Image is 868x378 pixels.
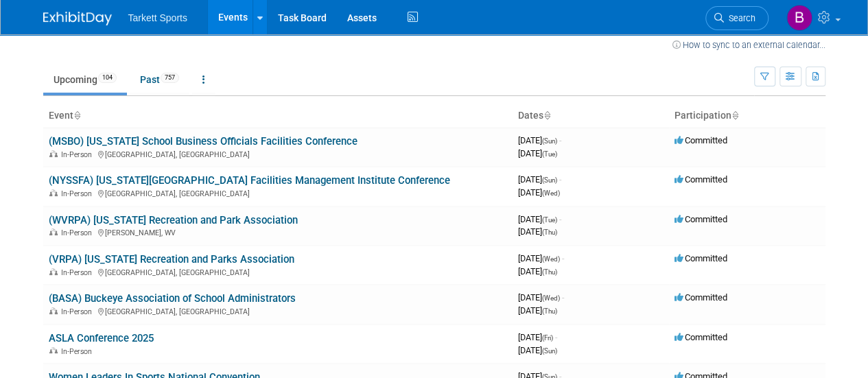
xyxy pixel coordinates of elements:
a: How to sync to an external calendar... [672,40,825,50]
a: (WVRPA) [US_STATE] Recreation and Park Association [49,214,298,226]
span: Search [724,13,755,23]
span: [DATE] [518,135,561,145]
th: Dates [513,104,669,128]
span: (Wed) [542,294,560,302]
span: - [559,135,561,145]
span: [DATE] [518,226,557,237]
span: [DATE] [518,332,557,342]
span: - [562,253,564,263]
div: [GEOGRAPHIC_DATA], [GEOGRAPHIC_DATA] [49,148,507,159]
th: Participation [669,104,825,128]
span: (Thu) [542,268,557,276]
span: - [562,292,564,303]
span: In-Person [61,228,96,237]
span: [DATE] [518,214,561,224]
span: In-Person [61,268,96,277]
span: [DATE] [518,174,561,185]
span: (Wed) [542,255,560,263]
span: Committed [675,253,727,263]
span: In-Person [61,347,96,356]
span: Committed [675,135,727,145]
span: - [559,174,561,185]
span: (Thu) [542,307,557,315]
a: (VRPA) [US_STATE] Recreation and Parks Association [49,253,294,265]
img: In-Person Event [49,347,58,354]
span: (Fri) [542,334,553,342]
span: 757 [161,73,179,83]
div: [GEOGRAPHIC_DATA], [GEOGRAPHIC_DATA] [49,305,507,316]
span: Committed [675,332,727,342]
span: (Sun) [542,176,557,184]
a: Sort by Event Name [73,110,80,121]
a: (BASA) Buckeye Association of School Administrators [49,292,296,305]
a: (NYSSFA) [US_STATE][GEOGRAPHIC_DATA] Facilities Management Institute Conference [49,174,450,187]
span: [DATE] [518,187,560,198]
span: Tarkett Sports [128,12,187,23]
span: In-Person [61,189,96,198]
div: [PERSON_NAME], WV [49,226,507,237]
div: [GEOGRAPHIC_DATA], [GEOGRAPHIC_DATA] [49,266,507,277]
span: In-Person [61,307,96,316]
img: In-Person Event [49,268,58,275]
span: [DATE] [518,345,557,355]
a: Search [705,6,769,30]
span: (Sun) [542,347,557,355]
a: Sort by Participation Type [731,110,738,121]
a: Sort by Start Date [543,110,550,121]
span: (Tue) [542,216,557,224]
span: [DATE] [518,305,557,316]
span: - [555,332,557,342]
span: 104 [98,73,117,83]
img: In-Person Event [49,307,58,314]
span: [DATE] [518,148,557,158]
span: Committed [675,214,727,224]
img: In-Person Event [49,228,58,235]
span: Committed [675,292,727,303]
span: [DATE] [518,253,564,263]
a: Past757 [130,67,189,93]
img: In-Person Event [49,189,58,196]
img: In-Person Event [49,150,58,157]
span: (Wed) [542,189,560,197]
span: In-Person [61,150,96,159]
th: Event [43,104,513,128]
img: Blake Centers [786,5,812,31]
span: (Tue) [542,150,557,158]
span: (Sun) [542,137,557,145]
span: [DATE] [518,292,564,303]
a: (MSBO) [US_STATE] School Business Officials Facilities Conference [49,135,357,147]
span: (Thu) [542,228,557,236]
div: [GEOGRAPHIC_DATA], [GEOGRAPHIC_DATA] [49,187,507,198]
a: Upcoming104 [43,67,127,93]
span: - [559,214,561,224]
a: ASLA Conference 2025 [49,332,154,344]
span: Committed [675,174,727,185]
img: ExhibitDay [43,12,112,25]
span: [DATE] [518,266,557,276]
